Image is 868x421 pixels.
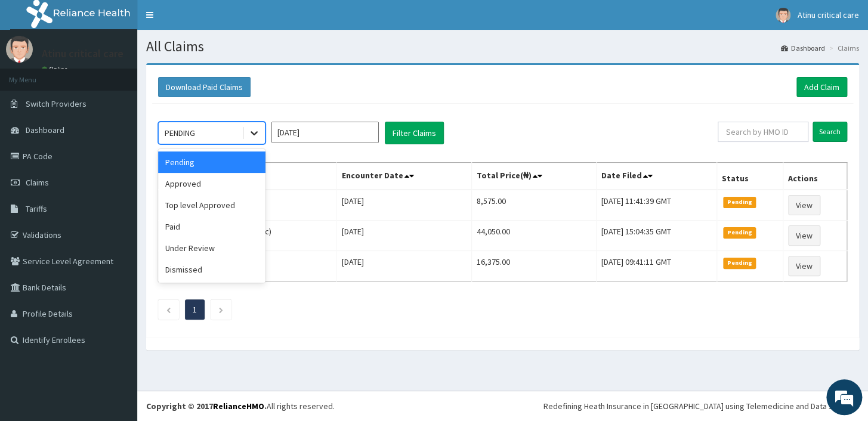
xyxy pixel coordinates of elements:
li: Claims [826,43,859,53]
input: Search [813,122,847,142]
footer: All rights reserved. [137,391,868,421]
button: Filter Claims [385,122,444,144]
td: 16,375.00 [471,251,597,281]
td: [DATE] [336,221,471,251]
div: Pending [158,151,265,173]
a: Previous page [166,304,171,315]
a: Next page [218,304,224,315]
div: Redefining Heath Insurance in [GEOGRAPHIC_DATA] using Telemedicine and Data Science! [543,400,859,412]
strong: Copyright © 2017 . [146,401,267,411]
td: [DATE] 15:04:35 GMT [597,221,717,251]
td: 8,575.00 [471,190,597,221]
span: We're online! [69,131,165,252]
span: Pending [723,258,756,268]
img: User Image [776,8,790,23]
th: Date Filed [597,163,717,190]
a: RelianceHMO [213,401,264,411]
div: Top level Approved [158,194,265,216]
div: Chat with us now [62,67,200,82]
th: Total Price(₦) [471,163,597,190]
span: Pending [723,227,756,238]
div: Dismissed [158,259,265,280]
span: Pending [723,197,756,208]
th: Status [717,163,783,190]
div: PENDING [165,127,195,139]
span: Dashboard [26,125,64,135]
span: Claims [26,177,49,188]
a: Page 1 is your current page [193,304,197,315]
a: View [788,256,820,276]
th: Encounter Date [336,163,471,190]
input: Select Month and Year [271,122,379,143]
textarea: Type your message and hit 'Enter' [6,288,227,330]
img: d_794563401_company_1708531726252_794563401 [22,60,48,89]
a: View [788,195,820,215]
div: Approved [158,173,265,194]
a: Add Claim [796,77,847,97]
div: Minimize live chat window [196,6,224,35]
span: Switch Providers [26,98,87,109]
h1: All Claims [146,39,859,54]
td: [DATE] 11:41:39 GMT [597,190,717,221]
span: Atinu critical care [798,10,859,20]
a: View [788,225,820,246]
span: Tariffs [26,203,47,214]
p: Atinu critical care [42,48,123,59]
input: Search by HMO ID [718,122,808,142]
a: Dashboard [781,43,825,53]
td: [DATE] [336,251,471,281]
a: Online [42,65,70,73]
td: [DATE] 09:41:11 GMT [597,251,717,281]
div: Under Review [158,237,265,259]
th: Actions [783,163,847,190]
button: Download Paid Claims [158,77,251,97]
img: User Image [6,36,33,63]
td: 44,050.00 [471,221,597,251]
td: [DATE] [336,190,471,221]
div: Paid [158,216,265,237]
